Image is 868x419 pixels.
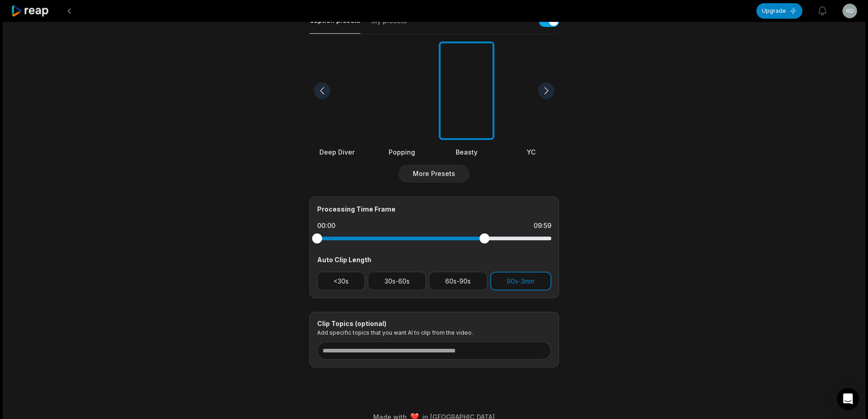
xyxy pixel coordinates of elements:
div: 09:59 [534,221,551,230]
div: Beasty [439,147,494,157]
button: Caption presets [309,16,360,34]
button: 60s-90s [429,272,488,290]
div: Clip Topics (optional) [317,320,551,328]
div: Popping [374,147,430,157]
div: Deep Diver [309,147,365,157]
button: More Presets [398,165,470,183]
button: 90s-3min [490,272,551,290]
button: Upgrade [756,3,802,19]
div: Open Intercom Messenger [837,388,859,410]
div: YC [503,147,559,157]
button: My presets [371,16,407,34]
button: 30s-60s [368,272,426,290]
p: Add specific topics that you want AI to clip from the video. [317,329,551,336]
div: 00:00 [317,221,335,230]
div: Auto Clip Length [317,255,551,264]
div: Processing Time Frame [317,204,551,214]
button: <30s [317,272,365,290]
